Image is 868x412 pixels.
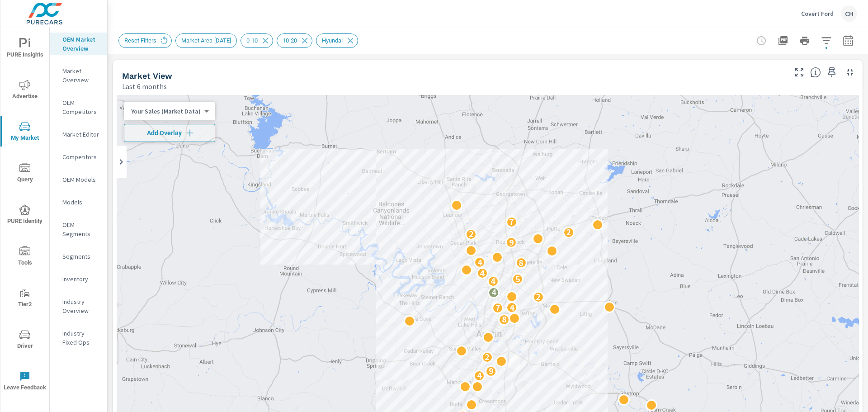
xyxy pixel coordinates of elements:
[50,218,107,241] div: OEM Segments
[469,228,474,239] p: 2
[485,351,490,362] p: 2
[491,287,496,298] p: 4
[128,128,211,137] span: Add Overlay
[489,365,494,376] p: 9
[3,246,47,268] span: Tools
[502,314,507,325] p: 8
[477,370,482,381] p: 4
[131,107,201,115] p: Your Sales (Market Data)
[796,32,814,50] button: Print Report
[118,33,172,48] div: Reset Filters
[839,32,857,50] button: Select Date Range
[3,121,47,143] span: My Market
[495,302,500,313] p: 7
[124,107,208,116] div: Your Sales (Market Data)
[50,173,107,186] div: OEM Models
[62,66,100,85] p: Market Overview
[50,128,107,141] div: Market Editor
[491,275,495,286] p: 4
[509,302,514,313] p: 4
[122,71,172,81] h5: Market View
[62,130,100,139] p: Market Editor
[241,37,263,44] span: 0-10
[3,163,47,185] span: Query
[119,37,162,44] span: Reset Filters
[277,33,312,48] div: 10-20
[50,327,107,349] div: Industry Fixed Ops
[3,38,47,60] span: PURE Insights
[3,288,47,310] span: Tier2
[316,37,348,44] span: Hyundai
[536,291,541,302] p: 2
[62,175,100,184] p: OEM Models
[62,275,100,284] p: Inventory
[62,329,100,347] p: Industry Fixed Ops
[62,98,100,116] p: OEM Competitors
[62,220,100,238] p: OEM Segments
[3,371,47,393] span: Leave Feedback
[477,257,482,268] p: 4
[316,33,358,48] div: Hyundai
[241,33,273,48] div: 0-10
[792,65,807,80] button: Make Fullscreen
[509,216,514,227] p: 7
[3,204,47,227] span: PURE Identity
[515,274,520,284] p: 5
[50,295,107,317] div: Industry Overview
[62,252,100,261] p: Segments
[480,268,485,279] p: 4
[50,250,107,263] div: Segments
[50,195,107,209] div: Models
[801,9,834,18] p: Covert Ford
[62,152,100,161] p: Competitors
[509,237,514,248] p: 9
[843,65,857,80] button: Minimize Widget
[3,80,47,102] span: Advertise
[62,198,100,207] p: Models
[277,37,302,44] span: 10-20
[519,257,524,268] p: 8
[62,35,100,53] p: OEM Market Overview
[62,297,100,315] p: Industry Overview
[50,272,107,286] div: Inventory
[810,67,821,78] span: Find the biggest opportunities in your market for your inventory. Understand by postal code where...
[176,37,236,44] span: Market Area-[DATE]
[122,81,167,92] p: Last 6 months
[0,27,49,402] div: nav menu
[3,329,47,351] span: Driver
[817,32,835,50] button: Apply Filters
[50,33,107,55] div: OEM Market Overview
[50,96,107,118] div: OEM Competitors
[841,5,857,22] div: CH
[566,227,571,237] p: 2
[825,65,839,80] span: Save this to your personalized report
[50,150,107,164] div: Competitors
[50,64,107,87] div: Market Overview
[124,124,215,142] button: Add Overlay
